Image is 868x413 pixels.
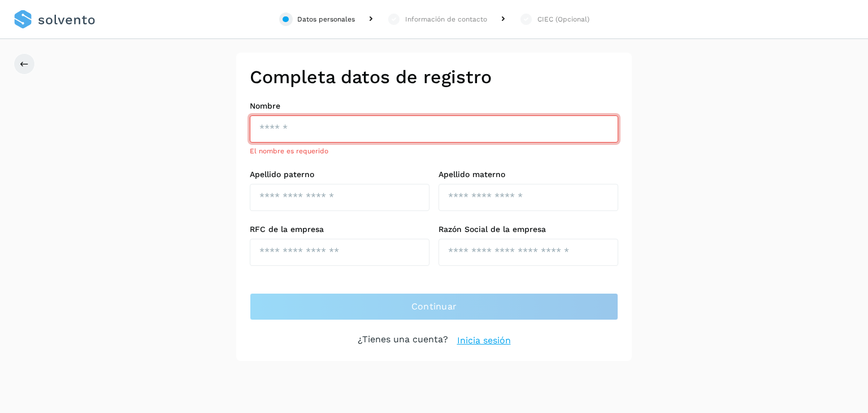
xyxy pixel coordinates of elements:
div: Datos personales [297,14,355,24]
label: Nombre [250,101,618,111]
h2: Completa datos de registro [250,66,618,88]
a: Inicia sesión [457,334,511,347]
label: Apellido paterno [250,170,429,179]
p: ¿Tienes una cuenta? [358,334,448,347]
label: RFC de la empresa [250,225,429,234]
span: Continuar [411,300,457,313]
label: Apellido materno [439,170,618,179]
button: Continuar [250,293,618,320]
div: Información de contacto [405,14,487,24]
span: El nombre es requerido [250,147,328,155]
label: Razón Social de la empresa [439,225,618,234]
div: CIEC (Opcional) [537,14,589,24]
